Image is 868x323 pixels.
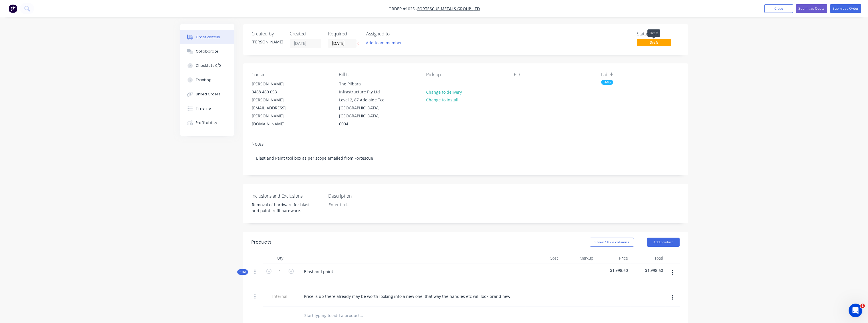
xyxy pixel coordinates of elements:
div: Order details [196,35,220,40]
img: Factory [9,4,17,13]
div: Contact [251,72,330,77]
div: Markup [560,252,595,264]
div: [PERSON_NAME][EMAIL_ADDRESS][PERSON_NAME][DOMAIN_NAME] [252,96,299,128]
button: Change to delivery [423,88,465,96]
div: The Pilbara Infrastructure Pty Ltd Level 2, 87 Adelaide Tce [339,80,386,104]
button: Linked Orders [180,87,234,101]
div: FMG [601,80,613,85]
div: Timeline [196,106,211,111]
iframe: Intercom live chat [849,304,862,317]
span: Internal [265,293,295,299]
div: Tracking [196,77,212,83]
label: Inclusions and Exclusions [251,192,323,199]
div: Profitability [196,120,217,125]
span: $1,998.60 [633,267,663,273]
div: [GEOGRAPHIC_DATA], [GEOGRAPHIC_DATA], 6004 [339,104,386,128]
button: Add team member [363,39,405,47]
span: Kit [239,270,246,274]
button: Timeline [180,101,234,116]
div: Removal of hardware for blast and paint. refit hardware. [247,200,319,215]
button: Submit as Quote [796,4,827,13]
div: Collaborate [196,49,218,54]
button: Show / Hide columns [590,238,634,247]
button: Profitability [180,116,234,130]
div: Products [251,239,271,246]
input: Start typing to add a product... [304,310,418,321]
div: Pick up [426,72,504,77]
div: PO [514,72,592,77]
button: Add team member [366,39,405,47]
div: Price [595,252,631,264]
div: Linked Orders [196,92,220,97]
div: The Pilbara Infrastructure Pty Ltd Level 2, 87 Adelaide Tce[GEOGRAPHIC_DATA], [GEOGRAPHIC_DATA], ... [334,80,391,128]
div: [PERSON_NAME] [252,80,299,88]
label: Description [328,192,400,199]
button: Tracking [180,73,234,87]
button: Collaborate [180,44,234,59]
button: Checklists 0/0 [180,59,234,73]
div: [PERSON_NAME]0488 480 053[PERSON_NAME][EMAIL_ADDRESS][PERSON_NAME][DOMAIN_NAME] [247,80,304,128]
div: [PERSON_NAME] [251,39,283,45]
div: Blast and Paint tool box as per scope emailed from Fortescue [251,149,680,167]
div: Cost [525,252,561,264]
div: Labels [601,72,679,77]
div: Checklists 0/0 [196,63,221,68]
a: FORTESCUE METALS GROUP LTD [417,6,480,11]
div: Bill to [339,72,417,77]
span: 1 [860,304,865,308]
button: Change to install [423,96,461,104]
span: $1,998.60 [598,267,628,273]
button: Close [764,4,793,13]
div: Required [328,31,359,37]
span: Order #1025 - [388,6,417,11]
div: Price is up there already may be worth looking into a new one. that way the handles etc will look... [299,292,516,300]
div: Notes [251,141,680,147]
div: Kit [237,269,248,275]
div: Total [630,252,665,264]
span: Draft [637,39,671,46]
div: Status [637,31,680,37]
div: Draft [647,29,660,37]
div: Qty [263,252,297,264]
div: Created [290,31,321,37]
div: Blast and paint [299,267,338,276]
button: Add product [647,238,680,247]
button: Order details [180,30,234,44]
div: Created by [251,31,283,37]
div: Assigned to [366,31,423,37]
button: Submit as Order [830,4,861,13]
div: 0488 480 053 [252,88,299,96]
